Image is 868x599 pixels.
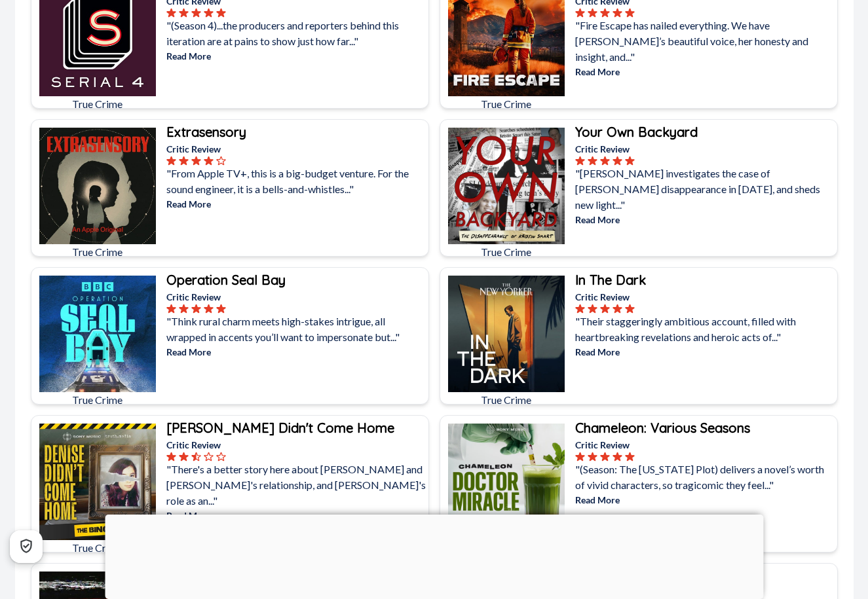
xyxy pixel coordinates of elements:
[448,392,565,408] p: True Crime
[440,119,838,257] a: Your Own BackyardTrue CrimeYour Own BackyardCritic Review"[PERSON_NAME] investigates the case of ...
[166,345,426,359] p: Read More
[575,420,750,436] b: Chameleon: Various Seasons
[440,415,838,553] a: Chameleon: Various SeasonsTrue CrimeChameleon: Various SeasonsCritic Review"(Season: The [US_STAT...
[440,267,838,405] a: In The DarkTrue CrimeIn The DarkCritic Review"Their staggeringly ambitious account, filled with h...
[575,65,835,79] p: Read More
[39,540,156,556] p: True Crime
[39,96,156,112] p: True Crime
[575,345,835,359] p: Read More
[166,290,426,304] p: Critic Review
[448,96,565,112] p: True Crime
[39,392,156,408] p: True Crime
[166,197,426,211] p: Read More
[166,438,426,452] p: Critic Review
[575,462,835,493] p: "(Season: The [US_STATE] Plot) delivers a novel’s worth of vivid characters, so tragicomic they f...
[166,166,426,197] p: "From Apple TV+, this is a big-budget venture. For the sound engineer, it is a bells-and-whistles...
[575,272,646,288] b: In The Dark
[166,420,394,436] b: [PERSON_NAME] Didn't Come Home
[575,290,835,304] p: Critic Review
[166,124,246,140] b: Extrasensory
[575,166,835,213] p: "[PERSON_NAME] investigates the case of [PERSON_NAME] disappearance in [DATE], and sheds new ligh...
[166,462,426,509] p: "There's a better story here about [PERSON_NAME] and [PERSON_NAME]'s relationship, and [PERSON_NA...
[31,267,429,405] a: Operation Seal BayTrue CrimeOperation Seal BayCritic Review"Think rural charm meets high-stakes i...
[166,272,286,288] b: Operation Seal Bay
[31,415,429,553] a: Denise Didn't Come HomeTrue Crime[PERSON_NAME] Didn't Come HomeCritic Review"There's a better sto...
[31,119,429,257] a: ExtrasensoryTrue CrimeExtrasensoryCritic Review"From Apple TV+, this is a big-budget venture. For...
[39,128,156,244] img: Extrasensory
[575,124,698,140] b: Your Own Backyard
[166,49,426,63] p: Read More
[39,244,156,260] p: True Crime
[448,244,565,260] p: True Crime
[39,276,156,392] img: Operation Seal Bay
[575,142,835,156] p: Critic Review
[575,314,835,345] p: "Their staggeringly ambitious account, filled with heartbreaking revelations and heroic acts of..."
[166,18,426,49] p: "(Season 4)...the producers and reporters behind this iteration are at pains to show just how far...
[575,493,835,507] p: Read More
[575,438,835,452] p: Critic Review
[105,515,763,596] iframe: Advertisement
[448,128,565,244] img: Your Own Backyard
[575,18,835,65] p: "Fire Escape has nailed everything. We have [PERSON_NAME]’s beautiful voice, her honesty and insi...
[166,142,426,156] p: Critic Review
[166,314,426,345] p: "Think rural charm meets high-stakes intrigue, all wrapped in accents you’ll want to impersonate ...
[448,424,565,540] img: Chameleon: Various Seasons
[166,509,426,522] p: Read More
[39,424,156,540] img: Denise Didn't Come Home
[448,276,565,392] img: In The Dark
[575,213,835,227] p: Read More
